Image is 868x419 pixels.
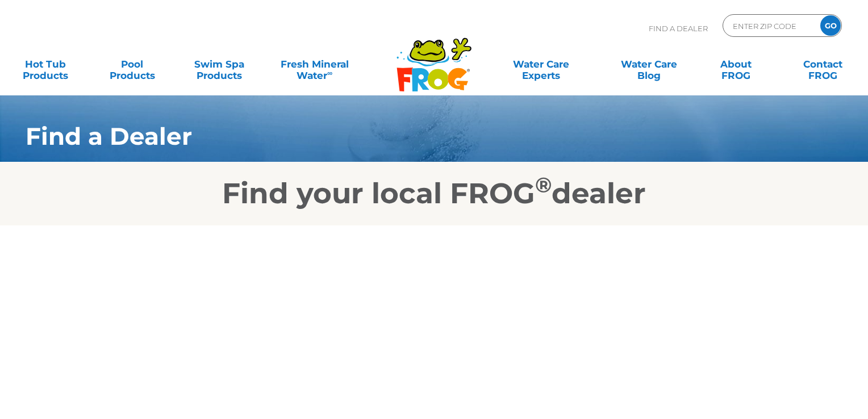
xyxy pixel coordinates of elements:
[390,23,478,92] img: Frog Products Logo
[185,53,253,76] a: Swim SpaProducts
[649,14,708,43] p: Find A Dealer
[26,123,774,150] h1: Find a Dealer
[820,15,841,36] input: GO
[98,53,166,76] a: PoolProducts
[615,53,683,76] a: Water CareBlog
[11,53,79,76] a: Hot TubProducts
[702,53,770,76] a: AboutFROG
[327,69,332,77] sup: ∞
[789,53,857,76] a: ContactFROG
[272,53,357,76] a: Fresh MineralWater∞
[486,53,595,76] a: Water CareExperts
[9,177,859,211] h2: Find your local FROG dealer
[535,172,552,198] sup: ®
